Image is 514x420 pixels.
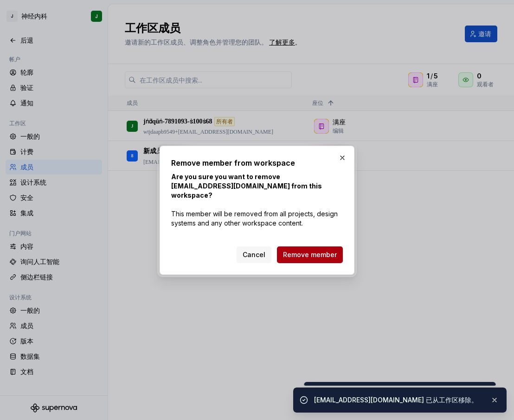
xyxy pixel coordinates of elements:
p: This member will be removed from all projects, design systems and any other workspace content. [171,172,343,228]
span: Cancel [243,250,265,259]
font: [EMAIL_ADDRESS][DOMAIN_NAME] 已从工作区移除。 [314,396,478,404]
b: Are you sure you want to remove [EMAIL_ADDRESS][DOMAIN_NAME] from this workspace? [171,173,322,199]
button: Cancel [237,246,271,263]
span: Remove member [283,250,337,259]
button: Remove member [277,246,343,263]
h2: Remove member from workspace [171,157,343,168]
